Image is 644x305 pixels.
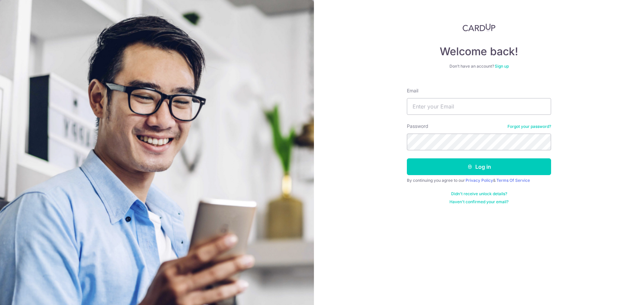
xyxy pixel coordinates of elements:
[407,87,418,94] label: Email
[407,158,551,175] button: Log in
[496,178,530,183] a: Terms Of Service
[407,45,551,58] h4: Welcome back!
[495,64,509,69] a: Sign up
[507,124,551,129] a: Forgot your password?
[407,178,551,183] div: By continuing you agree to our &
[407,123,428,130] label: Password
[407,64,551,69] div: Don’t have an account?
[466,178,493,183] a: Privacy Policy
[407,98,551,115] input: Enter your Email
[463,23,495,31] img: CardUp Logo
[451,191,507,197] a: Didn't receive unlock details?
[449,199,508,205] a: Haven't confirmed your email?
